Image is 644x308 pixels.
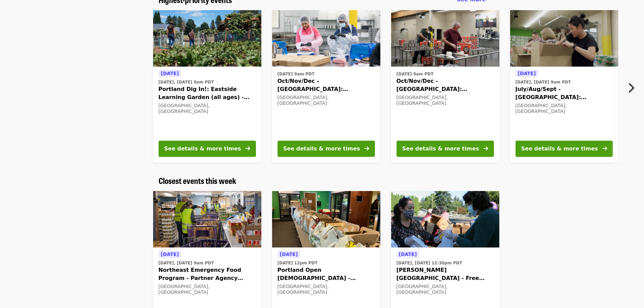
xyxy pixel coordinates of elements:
[397,141,494,157] button: See details & more times
[278,260,318,266] time: [DATE] 12pm PDT
[397,77,494,93] span: Oct/Nov/Dec - [GEOGRAPHIC_DATA]: Repack/Sort (age [DEMOGRAPHIC_DATA]+)
[159,266,256,282] span: Northeast Emergency Food Program - Partner Agency Support
[402,145,479,153] div: See details & more times
[397,95,494,106] div: [GEOGRAPHIC_DATA], [GEOGRAPHIC_DATA]
[161,71,179,76] span: [DATE]
[391,10,499,67] img: Oct/Nov/Dec - Portland: Repack/Sort (age 16+) organized by Oregon Food Bank
[391,191,499,248] img: Merlo Station - Free Food Market (16+) organized by Oregon Food Bank
[159,79,214,85] time: [DATE], [DATE] 9am PDT
[516,79,571,85] time: [DATE], [DATE] 9am PDT
[161,252,179,257] span: [DATE]
[397,284,494,295] div: [GEOGRAPHIC_DATA], [GEOGRAPHIC_DATA]
[622,78,644,97] button: Next item
[278,95,375,106] div: [GEOGRAPHIC_DATA], [GEOGRAPHIC_DATA]
[391,10,499,162] a: See details for "Oct/Nov/Dec - Portland: Repack/Sort (age 16+)"
[153,10,261,67] img: Portland Dig In!: Eastside Learning Garden (all ages) - Aug/Sept/Oct organized by Oregon Food Bank
[516,141,613,157] button: See details & more times
[280,252,298,257] span: [DATE]
[245,145,250,152] i: arrow-right icon
[278,266,375,282] span: Portland Open [DEMOGRAPHIC_DATA] - Partner Agency Support (16+)
[278,71,315,77] time: [DATE] 9am PDT
[159,103,256,114] div: [GEOGRAPHIC_DATA], [GEOGRAPHIC_DATA]
[278,284,375,295] div: [GEOGRAPHIC_DATA], [GEOGRAPHIC_DATA]
[159,260,214,266] time: [DATE], [DATE] 9am PDT
[397,71,434,77] time: [DATE] 9am PDT
[153,10,261,162] a: See details for "Portland Dig In!: Eastside Learning Garden (all ages) - Aug/Sept/Oct"
[159,85,256,101] span: Portland Dig In!: Eastside Learning Garden (all ages) - Aug/Sept/Oct
[159,174,236,186] span: Closest events this week
[516,85,613,101] span: July/Aug/Sept - [GEOGRAPHIC_DATA]: Repack/Sort (age [DEMOGRAPHIC_DATA]+)
[483,145,488,152] i: arrow-right icon
[516,103,613,114] div: [GEOGRAPHIC_DATA], [GEOGRAPHIC_DATA]
[278,77,375,93] span: Oct/Nov/Dec - [GEOGRAPHIC_DATA]: Repack/Sort (age [DEMOGRAPHIC_DATA]+)
[510,10,618,67] img: July/Aug/Sept - Portland: Repack/Sort (age 8+) organized by Oregon Food Bank
[397,266,494,282] span: [PERSON_NAME][GEOGRAPHIC_DATA] - Free Food Market (16+)
[518,71,536,76] span: [DATE]
[602,145,607,152] i: arrow-right icon
[278,141,375,157] button: See details & more times
[283,145,360,153] div: See details & more times
[397,260,462,266] time: [DATE], [DATE] 12:30pm PDT
[164,145,241,153] div: See details & more times
[272,10,380,67] img: Oct/Nov/Dec - Beaverton: Repack/Sort (age 10+) organized by Oregon Food Bank
[272,10,380,162] a: See details for "Oct/Nov/Dec - Beaverton: Repack/Sort (age 10+)"
[521,145,598,153] div: See details & more times
[159,176,236,186] a: Closest events this week
[364,145,369,152] i: arrow-right icon
[153,191,261,248] img: Northeast Emergency Food Program - Partner Agency Support organized by Oregon Food Bank
[510,10,618,162] a: See details for "July/Aug/Sept - Portland: Repack/Sort (age 8+)"
[272,191,380,248] img: Portland Open Bible - Partner Agency Support (16+) organized by Oregon Food Bank
[399,252,417,257] span: [DATE]
[153,176,491,186] div: Closest events this week
[159,141,256,157] button: See details & more times
[627,81,634,94] i: chevron-right icon
[159,284,256,295] div: [GEOGRAPHIC_DATA], [GEOGRAPHIC_DATA]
